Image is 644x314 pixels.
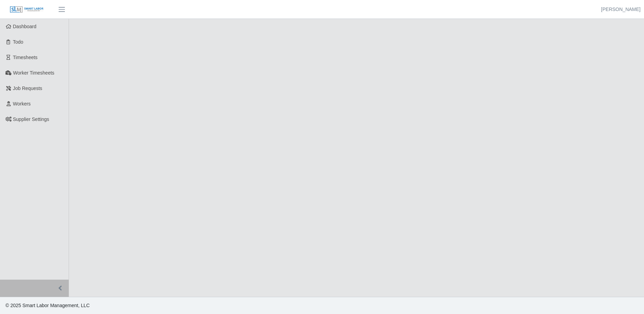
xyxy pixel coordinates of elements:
[13,55,38,60] span: Timesheets
[13,86,43,91] span: Job Requests
[13,70,54,76] span: Worker Timesheets
[13,116,49,122] span: Supplier Settings
[10,6,44,13] img: SLM Logo
[13,39,23,45] span: Todo
[13,101,31,106] span: Workers
[5,303,90,308] span: © 2025 Smart Labor Management, LLC
[13,24,37,29] span: Dashboard
[601,6,641,13] a: [PERSON_NAME]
